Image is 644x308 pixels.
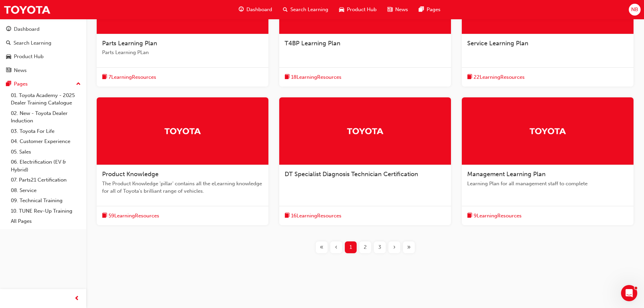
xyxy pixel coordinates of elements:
[474,212,522,220] span: 9 Learning Resources
[3,2,51,17] img: Trak
[387,241,402,253] button: Next page
[102,49,263,56] span: Parts Learning PLan
[407,243,411,251] span: »
[3,23,84,35] a: Dashboard
[14,67,27,74] div: News
[467,180,628,188] span: Learning Plan for all management staff to complete
[529,125,566,137] img: Trak
[74,294,79,303] span: prev-icon
[347,125,384,137] img: Trak
[279,97,451,225] a: TrakDT Specialist Diagnosis Technician Certificationbook-icon16LearningResources
[246,6,272,14] span: Dashboard
[8,195,84,206] a: 09. Technical Training
[102,73,107,81] span: book-icon
[3,78,84,90] button: Pages
[339,5,344,14] span: car-icon
[109,212,159,220] span: 59 Learning Resources
[8,136,84,147] a: 04. Customer Experience
[283,5,288,14] span: search-icon
[467,212,522,220] button: book-icon9LearningResources
[285,212,290,220] span: book-icon
[413,3,446,17] a: pages-iconPages
[402,241,416,253] button: Last page
[102,170,159,178] span: Product Knowledge
[387,5,392,14] span: news-icon
[102,73,156,81] button: book-icon7LearningResources
[285,73,341,81] button: book-icon18LearningResources
[3,64,84,77] a: News
[358,241,373,253] button: Page 2
[427,6,440,14] span: Pages
[285,212,341,220] button: book-icon16LearningResources
[14,39,51,47] div: Search Learning
[102,212,107,220] span: book-icon
[8,126,84,137] a: 03. Toyota For Life
[14,53,44,61] div: Product Hub
[8,147,84,157] a: 05. Sales
[320,243,324,251] span: «
[334,3,382,17] a: car-iconProduct Hub
[285,40,340,47] span: T4BP Learning Plan
[6,81,11,87] span: pages-icon
[102,180,263,195] span: The Product Knowledge 'pillar' contains all the eLearning knowledge for all of Toyota's brilliant...
[278,3,334,17] a: search-iconSearch Learning
[395,6,408,14] span: News
[474,73,525,81] span: 22 Learning Resources
[285,73,290,81] span: book-icon
[467,40,528,47] span: Service Learning Plan
[6,26,11,32] span: guage-icon
[467,212,472,220] span: book-icon
[14,80,28,88] div: Pages
[350,243,352,251] span: 1
[291,212,341,220] span: 16 Learning Resources
[97,97,268,225] a: TrakProduct KnowledgeThe Product Knowledge 'pillar' contains all the eLearning knowledge for all ...
[290,6,328,14] span: Search Learning
[109,73,156,81] span: 7 Learning Resources
[378,243,381,251] span: 3
[8,175,84,185] a: 07. Parts21 Certification
[3,37,84,49] a: Search Learning
[419,5,424,14] span: pages-icon
[3,22,84,78] button: DashboardSearch LearningProduct HubNews
[462,97,634,225] a: TrakManagement Learning PlanLearning Plan for all management staff to completebook-icon9LearningR...
[467,170,546,178] span: Management Learning Plan
[364,243,367,251] span: 2
[467,73,525,81] button: book-icon22LearningResources
[621,285,637,301] iframe: Intercom live chat
[6,68,11,74] span: news-icon
[6,54,11,60] span: car-icon
[373,241,387,253] button: Page 3
[102,212,159,220] button: book-icon59LearningResources
[14,25,40,33] div: Dashboard
[8,206,84,216] a: 10. TUNE Rev-Up Training
[285,170,418,178] span: DT Specialist Diagnosis Technician Certification
[382,3,413,17] a: news-iconNews
[102,40,157,47] span: Parts Learning Plan
[393,243,396,251] span: ›
[343,241,358,253] button: Page 1
[164,125,201,137] img: Trak
[8,108,84,126] a: 02. New - Toyota Dealer Induction
[8,90,84,108] a: 01. Toyota Academy - 2025 Dealer Training Catalogue
[314,241,329,253] button: First page
[347,6,377,14] span: Product Hub
[76,80,81,89] span: up-icon
[239,5,244,14] span: guage-icon
[8,185,84,196] a: 08. Service
[291,73,341,81] span: 18 Learning Resources
[6,40,11,46] span: search-icon
[467,73,472,81] span: book-icon
[8,157,84,175] a: 06. Electrification (EV & Hybrid)
[335,243,337,251] span: ‹
[3,50,84,63] a: Product Hub
[233,3,278,17] a: guage-iconDashboard
[8,216,84,227] a: All Pages
[329,241,343,253] button: Previous page
[629,4,641,16] button: NB
[631,6,638,14] span: NB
